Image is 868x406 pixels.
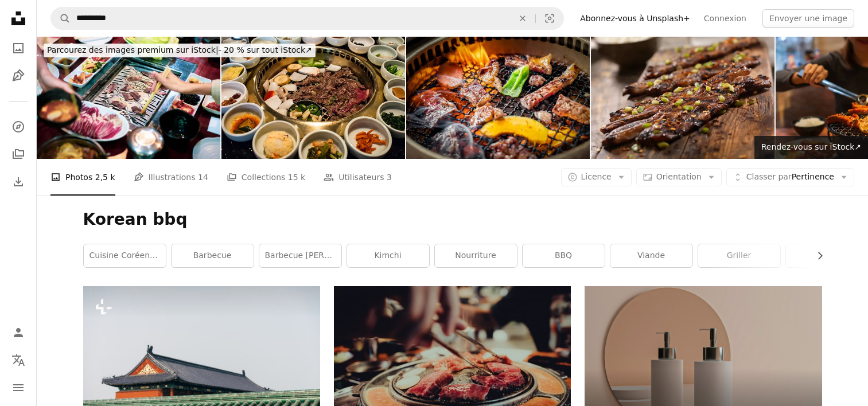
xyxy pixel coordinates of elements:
button: Rechercher sur Unsplash [51,7,71,29]
a: Connexion [697,9,753,28]
span: 14 [198,171,208,184]
button: Licence [561,168,632,186]
button: Envoyer une image [762,9,854,28]
a: BBQ [523,244,605,267]
span: 15 k [288,171,305,184]
button: Orientation [636,168,722,186]
a: Barbecue [PERSON_NAME] [259,244,341,267]
a: Barbecue [172,244,254,267]
button: Classer parPertinence [726,168,854,186]
h1: Korean bbq [83,209,822,230]
span: - 20 % sur tout iStock ↗ [47,45,312,54]
form: Rechercher des visuels sur tout le site [50,7,564,30]
a: Photos [7,37,30,60]
a: Explorer [7,115,30,138]
img: Les gens appréciant le barbecue coréen dans le restaurant [37,37,220,159]
button: Recherche de visuels [536,7,563,29]
span: Pertinence [746,171,834,183]
a: Abonnez-vous à Unsplash+ [573,9,697,28]
img: Côtes courtes de boeuf de boeuf de modèle coréen avec le riz [591,37,774,159]
a: griller [698,244,780,267]
span: Parcourez des images premium sur iStock | [47,45,219,54]
button: Effacer [510,7,535,29]
span: Licence [581,172,612,181]
a: Utilisateurs 3 [324,159,392,196]
img: Barbecue coréen [221,37,405,159]
button: faire défiler la liste vers la droite [809,244,822,267]
a: Connexion / S’inscrire [7,321,30,344]
img: Procédé de cuisson de boeuf cru de barbecue sur le gril dans le restaurant [406,37,590,159]
a: Cuisine coréenne [84,244,166,267]
a: Rendez-vous sur iStock↗ [754,136,868,159]
a: Illustrations [7,64,30,87]
a: Collections [7,143,30,166]
a: Historique de téléchargement [7,170,30,193]
a: Illustrations 14 [134,159,208,196]
a: kimchi [347,244,429,267]
a: Parcourez des images premium sur iStock|- 20 % sur tout iStock↗ [37,37,322,64]
button: Menu [7,376,30,399]
a: une assiette de nourriture avec des baguettes qui en sortent [334,360,571,370]
a: bœuf [786,244,868,267]
a: nourriture [435,244,517,267]
a: Collections 15 k [227,159,305,196]
button: Langue [7,349,30,372]
span: Classer par [746,172,792,181]
span: Rendez-vous sur iStock ↗ [761,142,861,151]
span: Orientation [656,172,702,181]
span: 3 [387,171,392,184]
a: le toit d’un bâtiment avec un fond de ciel [83,360,320,370]
a: viande [610,244,692,267]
